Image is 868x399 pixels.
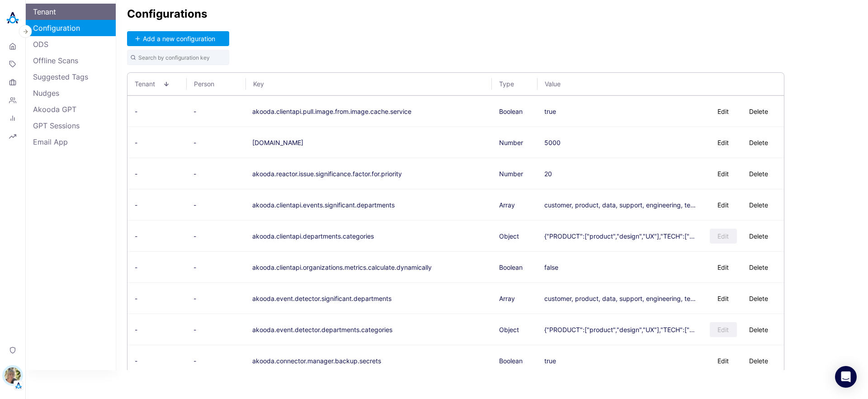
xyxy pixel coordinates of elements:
button: Edit [710,135,737,150]
div: 20 [544,170,552,178]
span: - [193,295,196,302]
img: Alisa Faingold [5,367,21,384]
button: akooda.clientapi.events.significant.departments [252,201,395,209]
th: Key [246,73,492,95]
div: true [544,108,556,115]
span: Boolean [499,108,523,115]
span: Tenant [135,80,163,88]
button: Edit [710,322,737,337]
span: - [135,232,137,240]
button: akooda.event.detector.departments.categories [252,326,392,333]
th: Value [538,73,783,95]
span: - [193,170,196,178]
img: Tenant Logo [14,381,23,390]
a: Offline Scans [26,52,116,69]
button: Delete [741,260,777,275]
h2: Configurations [127,7,857,20]
a: ODS [26,36,116,52]
button: Edit [710,197,737,212]
span: Object [499,232,519,240]
button: akooda.reactor.issue.significance.factor.for.priority [252,170,402,178]
input: Search by configuration key [127,50,229,65]
span: - [135,263,137,271]
button: Edit [710,353,737,368]
a: Configuration [26,20,116,36]
button: Edit [710,166,737,181]
span: Person [194,80,222,88]
span: Key [253,80,478,88]
button: akooda.event.detector.significant.departments [252,295,392,302]
button: Delete [741,322,777,337]
a: GPT Sessions [26,117,116,134]
button: Add a new configuration [127,31,229,46]
span: - [135,139,137,146]
img: Akooda Logo [4,9,22,27]
button: Alisa FaingoldTenant Logo [4,364,22,390]
span: - [193,326,196,333]
button: Delete [741,166,777,181]
span: - [193,232,196,240]
a: Email App [26,134,116,150]
button: Edit [710,229,737,244]
button: Delete [741,135,777,150]
span: Boolean [499,357,523,365]
th: Type [492,73,538,95]
div: {"PRODUCT":["product","design","UX"],"TECH":["data","engineering","eng","platform","research","da... [544,232,699,240]
a: Tenant [26,4,116,20]
button: Delete [741,353,777,368]
div: 5000 [544,139,561,146]
span: - [135,108,137,115]
div: false [544,263,558,271]
span: Array [499,201,515,209]
button: Delete [741,197,777,212]
span: - [135,201,137,209]
span: - [193,357,196,365]
span: Boolean [499,263,523,271]
span: - [135,295,137,302]
span: - [135,326,137,333]
span: - [193,263,196,271]
span: - [135,357,137,365]
button: Edit [710,104,737,119]
span: Number [499,170,523,178]
span: Number [499,139,523,146]
a: Nudges [26,85,116,101]
button: Delete [741,229,777,244]
button: Delete [741,104,777,119]
button: akooda.clientapi.departments.categories [252,232,374,240]
a: Akooda GPT [26,101,116,117]
button: Edit [710,260,737,275]
div: true [544,357,556,365]
span: - [135,170,137,178]
span: - [193,108,196,115]
div: Open Intercom Messenger [835,366,857,388]
span: - [193,201,196,209]
div: customer, product, data, support, engineering, technology, eng, platform, engine, development, re... [544,295,699,302]
button: [DOMAIN_NAME] [252,139,303,146]
a: Suggested Tags [26,69,116,85]
span: - [193,139,196,146]
span: Object [499,326,519,333]
div: {"PRODUCT":["product","design","UX"],"TECH":["data","engineering","eng","platform","research","da... [544,326,699,333]
button: Delete [741,291,777,306]
button: akooda.connector.manager.backup.secrets [252,357,381,365]
div: customer, product, data, support, engineering, technology, eng, platform, engine, development, re... [544,201,699,209]
button: Edit [710,291,737,306]
button: akooda.clientapi.pull.image.from.image.cache.service [252,108,411,115]
th: Person [187,73,246,95]
span: Array [499,295,515,302]
button: akooda.clientapi.organizations.metrics.calculate.dynamically [252,263,432,271]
